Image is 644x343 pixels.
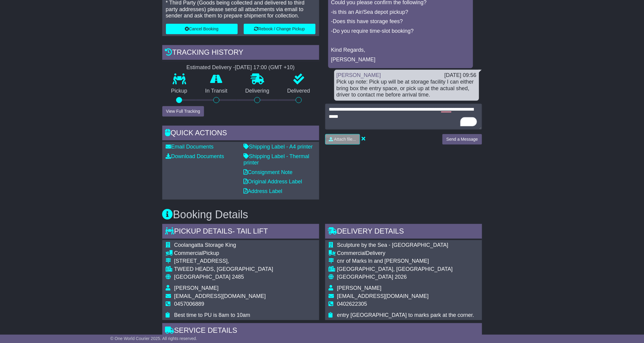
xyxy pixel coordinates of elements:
span: 0457006889 [174,301,204,307]
p: In Transit [196,88,237,94]
button: Send a Message [442,134,482,145]
span: 2026 [395,274,407,280]
button: View Full Tracking [162,106,204,117]
span: Coolangatta Storage King [174,242,236,248]
span: entry [GEOGRAPHIC_DATA] to marks park at the corner. [337,312,474,318]
span: Best time to PU is 8am to 10am [174,312,250,318]
div: Quick Actions [162,126,319,142]
a: Download Documents [166,153,224,159]
span: [PERSON_NAME] [174,285,219,291]
a: Shipping Label - A4 printer [244,144,313,150]
a: Address Label [244,188,282,194]
div: Tracking history [162,45,319,61]
div: [STREET_ADDRESS], [174,258,273,265]
div: Service Details [162,323,482,339]
div: Pickup Details [162,224,319,240]
div: Pick up note: Pick up will be at storage facility I can either bring box the entry space, or pick... [337,79,477,98]
span: [GEOGRAPHIC_DATA] [337,274,393,280]
span: Commercial [337,250,366,256]
p: Pickup [162,88,197,94]
div: cnr of Marks ln and [PERSON_NAME] [337,258,474,265]
textarea: To enrich screen reader interactions, please activate Accessibility in Grammarly extension settings [325,104,482,130]
div: [DATE] 09:56 [444,72,477,79]
span: - Tail Lift [232,227,268,235]
div: [DATE] 17:00 (GMT +10) [235,64,295,71]
div: Pickup [174,250,273,257]
div: Delivery [337,250,474,257]
a: [PERSON_NAME] [337,72,381,78]
span: [PERSON_NAME] [337,285,382,291]
h3: Booking Details [162,209,482,221]
span: [GEOGRAPHIC_DATA] [174,274,230,280]
a: Shipping Label - Thermal printer [244,153,310,166]
div: TWEED HEADS, [GEOGRAPHIC_DATA] [174,266,273,273]
span: Sculpture by the Sea - [GEOGRAPHIC_DATA] [337,242,448,248]
div: Delivery Details [325,224,482,240]
a: Original Address Label [244,179,302,185]
button: Cancel Booking [166,24,238,34]
span: Commercial [174,250,203,256]
span: © One World Courier 2025. All rights reserved. [110,336,197,341]
span: 0402622305 [337,301,367,307]
span: [EMAIL_ADDRESS][DOMAIN_NAME] [174,293,266,299]
p: -Does this have storage fees? [331,18,470,25]
p: [PERSON_NAME] [331,57,470,63]
a: Email Documents [166,144,214,150]
p: -is this an Air/Sea depot pickup? [331,9,470,16]
p: Kind Regards, [331,47,470,54]
p: Delivering [237,88,279,94]
span: [EMAIL_ADDRESS][DOMAIN_NAME] [337,293,429,299]
p: Delivered [278,88,319,94]
div: [GEOGRAPHIC_DATA], [GEOGRAPHIC_DATA] [337,266,474,273]
button: Rebook / Change Pickup [244,24,316,34]
a: Consignment Note [244,169,293,175]
p: -Do you require time-slot booking? [331,28,470,35]
span: 2485 [232,274,244,280]
div: Estimated Delivery - [162,64,319,71]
